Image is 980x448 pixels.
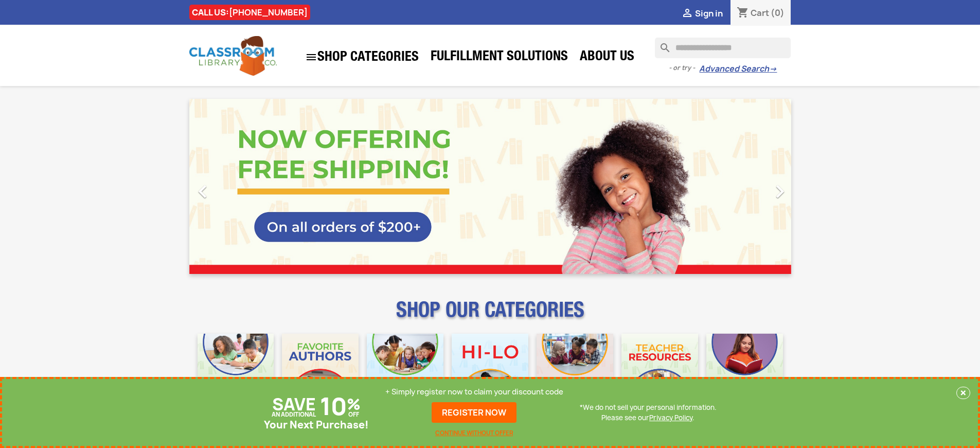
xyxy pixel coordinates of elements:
input: Search [655,38,791,58]
i: search [655,38,667,50]
i:  [767,179,793,204]
i:  [190,179,216,204]
i:  [305,51,317,63]
span: Sign in [695,8,723,19]
a: Fulfillment Solutions [425,47,573,68]
img: CLC_Teacher_Resources_Mobile.jpg [621,334,698,410]
img: CLC_Phonics_And_Decodables_Mobile.jpg [367,334,443,410]
a:  Sign in [681,8,723,19]
img: CLC_Favorite_Authors_Mobile.jpg [282,334,359,410]
div: CALL US: [189,5,310,20]
a: [PHONE_NUMBER] [229,7,308,18]
span: - or try - [669,63,699,73]
span: Cart [751,7,769,19]
p: SHOP OUR CATEGORIES [189,307,791,325]
span: → [769,64,777,74]
img: Classroom Library Company [189,36,277,76]
a: About Us [575,47,639,68]
a: Advanced Search→ [699,64,777,74]
a: Next [701,99,791,274]
img: CLC_Bulk_Mobile.jpg [198,334,274,410]
a: Previous [189,99,280,274]
img: CLC_Dyslexia_Mobile.jpg [706,334,783,410]
span: (0) [771,7,785,19]
a: SHOP CATEGORIES [300,46,424,68]
img: CLC_Fiction_Nonfiction_Mobile.jpg [537,334,613,410]
img: CLC_HiLo_Mobile.jpg [452,334,528,410]
ul: Carousel container [189,99,791,274]
i: shopping_cart [737,7,749,20]
i:  [681,8,693,20]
